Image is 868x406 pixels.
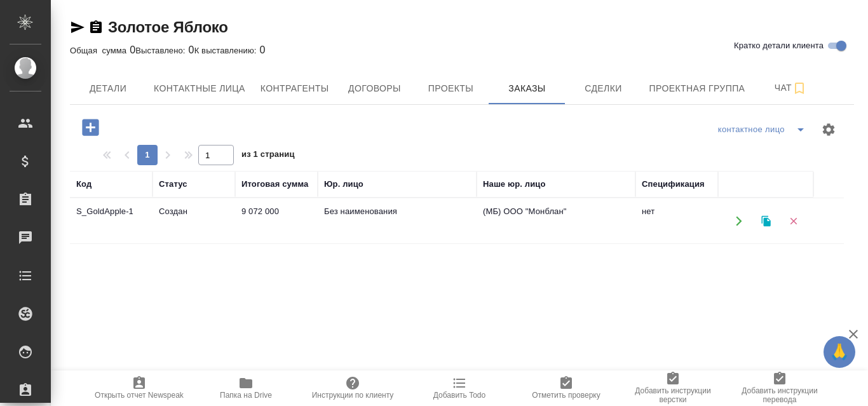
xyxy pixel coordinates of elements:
button: Скопировать ссылку для ЯМессенджера [70,20,85,35]
td: (МБ) ООО "Монблан" [477,199,635,243]
button: Добавить инструкции перевода [726,370,833,406]
p: Общая сумма [70,46,130,55]
span: Открыть отчет Newspeak [95,391,184,400]
span: Контактные лица [154,81,245,97]
div: Юр. лицо [324,178,363,191]
span: Детали [78,81,139,97]
div: Спецификация [642,178,705,191]
td: Создан [153,199,235,243]
span: Заказы [496,81,557,97]
span: Добавить инструкции перевода [734,386,825,404]
span: Добавить инструкции верстки [627,386,719,404]
span: Инструкции по клиенту [312,391,394,400]
span: из 1 страниц [241,147,295,165]
td: Без наименования [318,199,477,243]
button: Добавить инструкции верстки [620,370,726,406]
span: Отметить проверку [532,391,600,400]
p: Выставлено: [135,46,188,55]
button: Открыть отчет Newspeak [86,370,193,406]
span: Договоры [344,81,405,97]
span: Чат [760,80,821,96]
button: Добавить Todo [406,370,513,406]
span: Сделки [573,81,634,97]
button: Открыть [726,208,752,234]
button: Скопировать ссылку [88,20,104,35]
span: Добавить Todo [433,391,485,400]
button: Отметить проверку [513,370,620,406]
button: 🙏 [824,336,855,368]
button: Добавить проект [73,114,108,140]
div: 0 0 0 [70,43,854,58]
div: split button [715,119,813,140]
span: Проекты [420,81,481,97]
td: S_GoldApple-1 [70,199,153,243]
button: Удалить [780,208,806,234]
button: Инструкции по клиенту [299,370,406,406]
div: Код [76,178,92,191]
td: нет [635,199,718,243]
span: Контрагенты [261,81,329,97]
span: Кратко детали клиента [734,39,824,52]
div: Наше юр. лицо [483,178,546,191]
a: Золотое Яблоко [108,18,228,36]
p: К выставлению: [194,46,260,55]
span: Проектная группа [649,81,745,97]
div: Статус [159,178,187,191]
span: 🙏 [829,339,850,365]
button: Клонировать [753,208,779,234]
span: Настроить таблицу [813,114,844,145]
svg: Подписаться [792,81,807,96]
button: Папка на Drive [193,370,299,406]
td: 9 072 000 [235,199,318,243]
span: Папка на Drive [220,391,272,400]
div: Итоговая сумма [241,178,308,191]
